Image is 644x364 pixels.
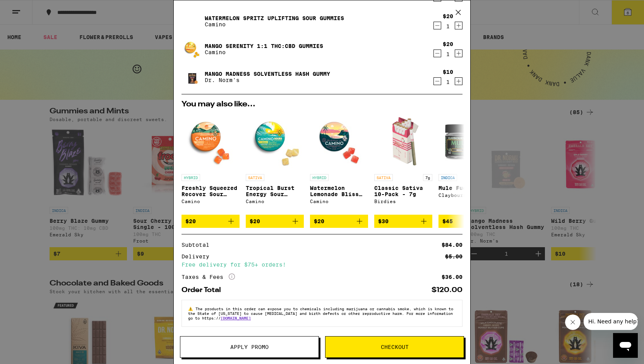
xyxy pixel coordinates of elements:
[246,112,304,170] img: Camino - Tropical Burst Energy Sour Gummies
[433,50,441,57] button: Decrement
[205,15,344,21] a: Watermelon Spritz Uplifting Sour Gummies
[182,38,203,60] img: Mango Serenity 1:1 THC:CBD Gummies
[185,218,196,224] span: $20
[182,215,240,228] button: Add to bag
[250,218,260,224] span: $20
[438,215,497,228] button: Add to bag
[584,313,638,330] iframe: Message from company
[310,199,368,204] div: Camino
[246,199,304,204] div: Camino
[180,336,319,358] button: Apply Promo
[182,10,203,32] img: Watermelon Spritz Uplifting Sour Gummies
[325,336,464,358] button: Checkout
[443,79,453,85] div: 1
[455,50,462,57] button: Increment
[182,112,240,170] img: Camino - Freshly Squeezed Recover Sour Gummies
[378,218,389,224] span: $30
[438,174,457,181] p: INDICA
[442,274,462,280] div: $36.00
[182,242,215,248] div: Subtotal
[438,112,497,170] img: Claybourne Co. - Mule Fuel - 3.5g
[5,5,56,12] span: Hi. Need any help?
[442,242,462,248] div: $84.00
[374,112,432,170] img: Birdies - Classic Sativa 10-Pack - 7g
[442,218,453,224] span: $45
[565,314,581,330] iframe: Close message
[455,22,462,29] button: Increment
[205,71,330,77] a: Mango Madness Solventless Hash Gummy
[230,344,269,350] span: Apply Promo
[182,199,240,204] div: Camino
[221,316,251,320] a: [DOMAIN_NAME]
[423,174,432,181] p: 7g
[374,174,393,181] p: SATIVA
[188,306,453,320] span: The products in this order can expose you to chemicals including marijuana or cannabis smoke, whi...
[182,254,215,259] div: Delivery
[314,218,324,224] span: $20
[188,306,195,311] span: ⚠️
[246,185,304,197] p: Tropical Burst Energy Sour Gummies
[613,333,638,358] iframe: Button to launch messaging window
[443,69,453,75] div: $10
[182,273,235,280] div: Taxes & Fees
[310,174,329,181] p: HYBRID
[310,185,368,197] p: Watermelon Lemonade Bliss Gummies
[433,22,441,29] button: Decrement
[443,23,453,29] div: 1
[445,254,462,259] div: $5.00
[182,185,240,197] p: Freshly Squeezed Recover Sour Gummies
[433,77,441,85] button: Decrement
[374,112,432,215] a: Open page for Classic Sativa 10-Pack - 7g from Birdies
[381,344,409,350] span: Checkout
[310,112,368,215] a: Open page for Watermelon Lemonade Bliss Gummies from Camino
[246,215,304,228] button: Add to bag
[438,112,497,215] a: Open page for Mule Fuel - 3.5g from Claybourne Co.
[310,112,368,170] img: Camino - Watermelon Lemonade Bliss Gummies
[182,287,226,294] div: Order Total
[443,13,453,19] div: $20
[443,41,453,47] div: $20
[182,112,240,215] a: Open page for Freshly Squeezed Recover Sour Gummies from Camino
[432,287,462,294] div: $120.00
[205,77,330,83] p: Dr. Norm's
[205,49,323,55] p: Camino
[246,174,264,181] p: SATIVA
[438,185,497,191] p: Mule Fuel - 3.5g
[246,112,304,215] a: Open page for Tropical Burst Energy Sour Gummies from Camino
[205,43,323,49] a: Mango Serenity 1:1 THC:CBD Gummies
[182,66,203,88] img: Mango Madness Solventless Hash Gummy
[438,193,497,198] div: Claybourne Co.
[374,199,432,204] div: Birdies
[455,77,462,85] button: Increment
[205,21,344,27] p: Camino
[374,215,432,228] button: Add to bag
[182,101,462,108] h2: You may also like...
[374,185,432,197] p: Classic Sativa 10-Pack - 7g
[443,51,453,57] div: 1
[182,262,462,267] div: Free delivery for $75+ orders!
[310,215,368,228] button: Add to bag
